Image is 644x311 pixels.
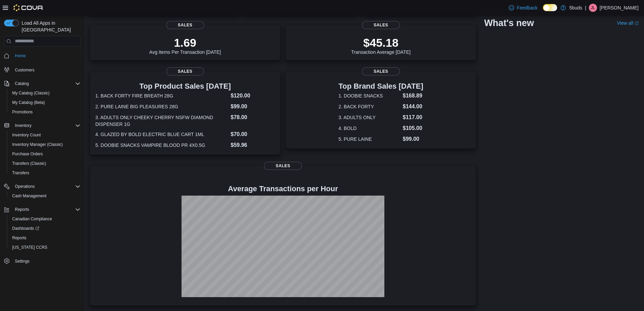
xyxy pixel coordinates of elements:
dt: 1. BACK FORTY FIRE BREATH 28G [95,92,228,99]
span: Reports [9,234,80,242]
button: Catalog [12,80,31,88]
dd: $78.00 [231,113,275,121]
dt: 4. GLAZED BY BOLD ELECTRIC BLUE CART 1ML [95,131,228,138]
p: [PERSON_NAME] [600,4,639,12]
button: Settings [1,256,83,266]
span: My Catalog (Classic) [9,89,80,97]
span: Canadian Compliance [9,215,80,223]
p: | [585,4,586,12]
span: Operations [12,182,80,191]
span: Transfers [12,170,29,176]
div: Avg Items Per Transaction [DATE] [149,36,221,55]
a: Inventory Manager (Classic) [9,140,66,149]
span: Dashboards [12,226,39,231]
a: View allExternal link [617,20,639,26]
span: Operations [15,184,35,189]
button: My Catalog (Classic) [7,88,83,98]
h4: Average Transactions per Hour [95,185,471,193]
dd: $117.00 [403,113,423,121]
span: Transfers (Classic) [9,159,80,168]
span: Inventory Manager (Classic) [9,140,80,149]
dd: $70.00 [231,130,275,138]
p: 5buds [569,4,582,12]
span: Transfers [9,169,80,177]
dd: $59.96 [231,141,275,149]
dd: $120.00 [231,92,275,100]
span: Cash Management [12,193,46,199]
button: Purchase Orders [7,149,83,159]
dt: 5. PURE LAINE [338,136,400,142]
button: Promotions [7,107,83,117]
h2: What's new [484,18,534,28]
a: Dashboards [7,224,83,233]
dd: $105.00 [403,124,423,132]
span: Reports [12,205,80,214]
button: Inventory [12,121,34,130]
span: Home [12,51,80,60]
button: Catalog [1,79,83,88]
button: Canadian Compliance [7,214,83,224]
input: Dark Mode [543,4,557,11]
img: Cova [14,4,44,11]
a: Cash Management [9,192,49,200]
p: 1.69 [149,36,221,49]
h3: Top Product Sales [DATE] [95,82,275,90]
span: Reports [12,235,26,241]
button: My Catalog (Beta) [7,98,83,107]
button: Cash Management [7,191,83,201]
button: Reports [1,205,83,214]
button: [US_STATE] CCRS [7,243,83,252]
span: Dashboards [9,224,80,232]
span: Canadian Compliance [12,216,52,222]
button: Reports [7,233,83,243]
span: Inventory Count [12,132,41,138]
span: Sales [362,67,400,75]
span: Purchase Orders [9,150,80,158]
span: Sales [264,162,302,170]
span: Home [15,53,26,59]
span: Promotions [9,108,80,116]
span: Inventory Count [9,131,80,139]
a: Home [12,52,28,60]
dt: 1. DOOBIE SNACKS [338,92,400,99]
span: Inventory [12,121,80,130]
dt: 3. ADULTS ONLY [338,114,400,121]
a: Purchase Orders [9,150,46,158]
span: Cash Management [9,192,80,200]
button: Inventory [1,121,83,130]
span: Catalog [12,80,80,88]
dt: 5. DOOBIE SNACKS VAMPIRE BLOOD PR 4X0.5G [95,142,228,149]
button: Home [1,51,83,61]
span: Load All Apps in [GEOGRAPHIC_DATA] [19,20,80,33]
span: Settings [12,257,80,265]
a: Canadian Compliance [9,215,55,223]
span: Washington CCRS [9,243,80,251]
span: Purchase Orders [12,151,43,157]
button: Inventory Count [7,130,83,140]
button: Transfers [7,168,83,178]
a: Customers [12,66,37,74]
button: Customers [1,65,83,74]
nav: Complex example [4,48,80,284]
span: Inventory [15,123,31,128]
span: Catalog [15,81,29,86]
button: Operations [12,182,38,191]
a: My Catalog (Classic) [9,89,52,97]
dt: 3. ADULTS ONLY CHEEKY CHERRY NSFW DIAMOND DISPENSER 1G [95,114,228,128]
span: Transfers (Classic) [12,161,46,166]
a: Settings [12,257,32,265]
span: Feedback [517,4,538,11]
a: Feedback [506,1,540,15]
h3: Top Brand Sales [DATE] [338,82,423,90]
span: My Catalog (Beta) [12,100,45,105]
span: Inventory Manager (Classic) [12,142,63,147]
a: Reports [9,234,29,242]
dt: 2. BACK FORTY [338,103,400,110]
span: Reports [15,207,29,212]
span: Customers [15,67,34,73]
span: JL [591,4,595,12]
button: Reports [12,205,32,214]
span: Customers [12,65,80,74]
a: Transfers [9,169,32,177]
